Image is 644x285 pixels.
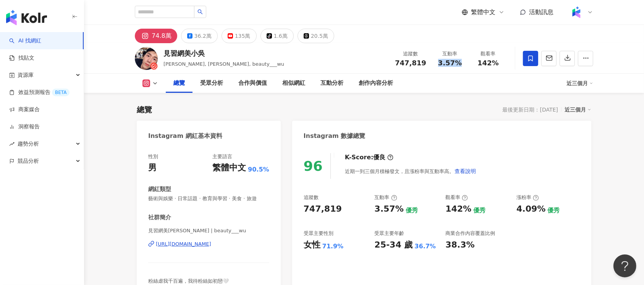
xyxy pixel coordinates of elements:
[304,239,320,251] div: 女性
[222,29,257,43] button: 135萬
[438,59,462,67] span: 3.57%
[148,132,222,140] div: Instagram 網紅基本資料
[135,47,158,70] img: KOL Avatar
[163,61,284,67] span: [PERSON_NAME], [PERSON_NAME], beauty___wu
[148,162,157,174] div: 男
[156,241,211,248] div: [URL][DOMAIN_NAME]
[18,152,39,170] span: 競品分析
[6,10,47,25] img: logo
[415,242,436,251] div: 36.7%
[261,29,294,43] button: 1.6萬
[374,239,413,251] div: 25-34 歲
[9,37,41,45] a: searchAI 找網紅
[547,206,560,215] div: 優秀
[152,31,172,41] div: 74.8萬
[473,206,485,215] div: 優秀
[374,230,404,237] div: 受眾主要年齡
[194,31,212,41] div: 36.2萬
[148,214,171,222] div: 社群簡介
[474,50,503,58] div: 觀看率
[304,203,342,215] div: 747,819
[197,9,203,15] span: search
[311,31,328,41] div: 20.5萬
[374,153,386,162] div: 優良
[320,79,343,88] div: 互動分析
[148,227,269,234] span: 見習網美[PERSON_NAME] | beauty___wu
[135,29,177,43] button: 74.8萬
[445,194,468,201] div: 觀看率
[613,254,636,277] iframe: Help Scout Beacon - Open
[274,31,288,41] div: 1.6萬
[18,135,39,152] span: 趨勢分析
[359,79,393,88] div: 創作內容分析
[9,141,15,147] span: rise
[163,49,284,58] div: 見習網美小吳
[9,123,40,131] a: 洞察報告
[445,230,495,237] div: 商業合作內容覆蓋比例
[9,106,40,113] a: 商案媒合
[529,8,553,16] span: 活動訊息
[212,153,232,160] div: 主要語言
[516,194,539,201] div: 漲粉率
[395,59,426,67] span: 747,819
[248,165,269,174] span: 90.5%
[435,50,464,58] div: 互動率
[304,158,323,174] div: 96
[374,194,397,201] div: 互動率
[137,104,152,115] div: 總覽
[454,164,476,179] button: 查看說明
[569,5,584,19] img: Kolr%20app%20icon%20%281%29.png
[148,153,158,160] div: 性別
[304,194,319,201] div: 追蹤數
[503,107,558,113] div: 最後更新日期：[DATE]
[345,164,476,179] div: 近期一到三個月積極發文，且漲粉率與互動率高。
[304,230,333,237] div: 受眾主要性別
[304,132,366,140] div: Instagram 數據總覽
[173,79,185,88] div: 總覽
[455,168,476,174] span: 查看說明
[445,203,471,215] div: 142%
[181,29,218,43] button: 36.2萬
[148,241,269,248] a: [URL][DOMAIN_NAME]
[406,206,418,215] div: 優秀
[282,79,305,88] div: 相似網紅
[566,77,593,89] div: 近三個月
[9,89,70,96] a: 效益預測報告BETA
[477,59,499,67] span: 142%
[322,242,344,251] div: 71.9%
[200,79,223,88] div: 受眾分析
[148,185,171,193] div: 網紅類型
[374,203,403,215] div: 3.57%
[516,203,545,215] div: 4.09%
[298,29,334,43] button: 20.5萬
[471,8,495,16] span: 繁體中文
[212,162,246,174] div: 繁體中文
[9,54,34,62] a: 找貼文
[238,79,267,88] div: 合作與價值
[395,50,426,58] div: 追蹤數
[148,195,269,202] span: 藝術與娛樂 · 日常話題 · 教育與學習 · 美食 · 旅遊
[18,66,34,84] span: 資源庫
[565,105,591,115] div: 近三個月
[345,153,393,162] div: K-Score :
[445,239,474,251] div: 38.3%
[235,31,251,41] div: 135萬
